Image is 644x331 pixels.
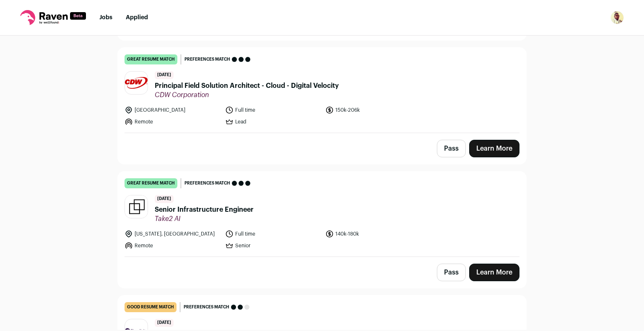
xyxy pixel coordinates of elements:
span: Take2 AI [155,215,254,223]
a: Jobs [99,15,112,21]
li: [US_STATE], [GEOGRAPHIC_DATA] [125,230,220,238]
button: Pass [437,140,466,157]
li: 150k-206k [325,106,421,114]
span: Preferences match [184,303,229,311]
img: 1b8c88f87782c018796b4dd77cac3f7357573d4067858bd73afebb2f547fd9c1.jpg [125,195,148,218]
li: Full time [225,230,321,238]
div: great resume match [125,178,177,188]
div: good resume match [125,302,177,312]
span: [DATE] [155,319,174,327]
div: great resume match [125,54,177,64]
li: 140k-180k [325,230,421,238]
li: Lead [225,118,321,126]
span: Preferences match [184,55,230,64]
a: Learn More [469,140,519,157]
li: [GEOGRAPHIC_DATA] [125,106,220,114]
a: Applied [126,15,148,21]
span: Preferences match [184,179,230,187]
li: Remote [125,241,220,250]
span: CDW Corporation [155,91,339,99]
a: Learn More [469,264,519,281]
span: [DATE] [155,71,174,79]
button: Pass [437,264,466,281]
span: Senior Infrastructure Engineer [155,205,254,215]
img: 16050910-medium_jpg [610,11,624,24]
a: great resume match Preferences match [DATE] Senior Infrastructure Engineer Take2 AI [US_STATE], [... [118,172,526,257]
img: 2ad922a0f8270b9abcca5450d544931b0af594da6f8958ef923bff5f560b8868.png [125,77,148,89]
li: Remote [125,118,220,126]
a: great resume match Preferences match [DATE] Principal Field Solution Architect - Cloud - Digital ... [118,48,526,133]
span: Principal Field Solution Architect - Cloud - Digital Velocity [155,81,339,91]
li: Senior [225,241,321,250]
li: Full time [225,106,321,114]
button: Open dropdown [610,11,624,24]
span: [DATE] [155,195,174,203]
